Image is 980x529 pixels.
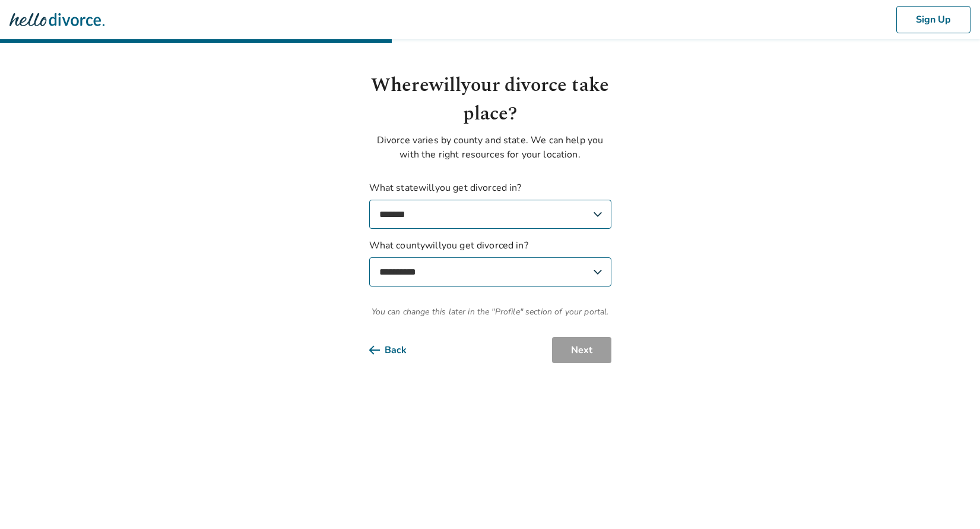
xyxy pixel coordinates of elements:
select: What countywillyou get divorced in? [369,257,611,286]
label: What county will you get divorced in? [369,238,611,286]
span: You can change this later in the "Profile" section of your portal. [369,306,611,318]
h1: Where will your divorce take place? [369,71,611,128]
button: Back [369,337,426,363]
iframe: Chat Widget [921,472,980,529]
p: Divorce varies by county and state. We can help you with the right resources for your location. [369,133,611,162]
select: What statewillyou get divorced in? [369,200,611,229]
button: Sign Up [896,6,971,33]
img: Hello Divorce Logo [9,8,104,32]
button: Next [552,337,611,363]
label: What state will you get divorced in? [369,181,611,229]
